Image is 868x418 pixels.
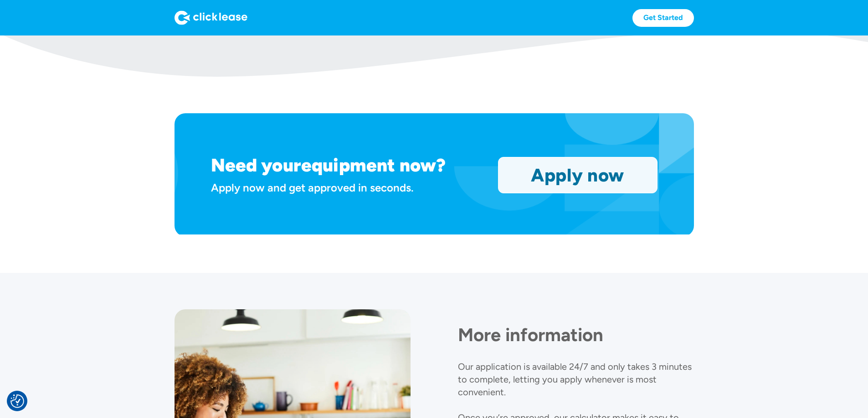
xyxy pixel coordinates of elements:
[211,180,487,196] div: Apply now and get approved in seconds.
[175,10,247,25] img: Logo
[10,394,24,408] button: Consent Preferences
[211,154,301,176] h1: Need your
[301,154,446,176] h1: equipment now?
[458,324,694,346] h1: More information
[498,157,657,193] a: Apply now
[632,9,694,27] a: Get Started
[10,394,24,408] img: Revisit consent button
